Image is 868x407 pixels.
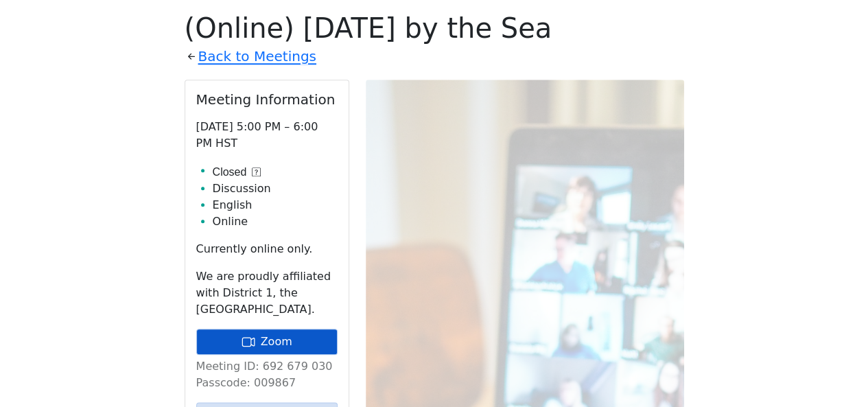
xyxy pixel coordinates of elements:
p: [DATE] 5:00 PM – 6:00 PM HST [196,119,338,152]
a: Zoom [196,329,338,355]
h2: Meeting Information [196,91,338,108]
li: English [213,197,338,213]
li: Discussion [213,181,338,197]
h1: (Online) [DATE] by the Sea [185,12,684,45]
button: Closed [213,164,261,181]
a: Back to Meetings [198,45,316,69]
p: Currently online only. [196,241,338,257]
li: Online [213,213,338,230]
p: Meeting ID: 692 679 030 Passcode: 009867 [196,358,338,391]
span: Closed [213,164,247,181]
p: We are proudly affiliated with District 1, the [GEOGRAPHIC_DATA]. [196,268,338,318]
